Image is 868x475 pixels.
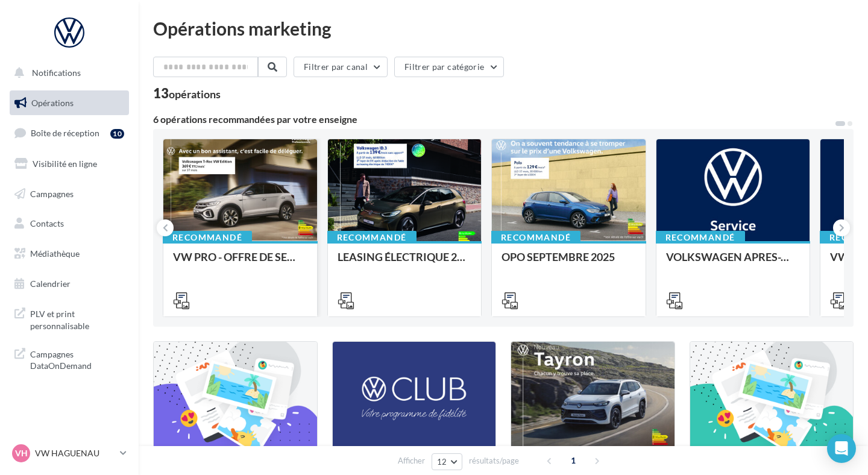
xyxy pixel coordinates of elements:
[294,57,388,77] button: Filtrer par canal
[163,231,252,244] div: Recommandé
[32,68,81,78] span: Notifications
[169,89,221,99] div: opérations
[30,248,80,259] span: Médiathèque
[31,98,74,108] span: Opérations
[153,115,834,124] div: 6 opérations recommandées par votre enseigne
[15,447,28,459] span: VH
[173,251,307,275] div: VW PRO - OFFRE DE SEPTEMBRE 25
[394,57,504,77] button: Filtrer par catégorie
[398,455,425,467] span: Afficher
[7,271,131,297] a: Calendrier
[469,455,519,467] span: résultats/page
[7,90,131,116] a: Opérations
[502,251,636,275] div: OPO SEPTEMBRE 2025
[30,278,71,289] span: Calendrier
[7,341,131,377] a: Campagnes DataOnDemand
[35,447,115,459] p: VW HAGUENAU
[7,301,131,336] a: PLV et print personnalisable
[30,306,124,332] span: PLV et print personnalisable
[432,453,462,470] button: 12
[31,128,99,138] span: Boîte de réception
[7,151,131,177] a: Visibilité en ligne
[7,120,131,146] a: Boîte de réception10
[491,231,580,244] div: Recommandé
[153,19,854,37] div: Opérations marketing
[30,188,74,198] span: Campagnes
[33,159,97,169] span: Visibilité en ligne
[7,181,131,207] a: Campagnes
[110,129,124,139] div: 10
[30,218,64,228] span: Contacts
[30,346,124,372] span: Campagnes DataOnDemand
[10,442,129,465] a: VH VW HAGUENAU
[327,231,417,244] div: Recommandé
[666,251,800,275] div: VOLKSWAGEN APRES-VENTE
[656,231,745,244] div: Recommandé
[7,241,131,266] a: Médiathèque
[338,251,472,275] div: LEASING ÉLECTRIQUE 2025
[7,60,127,86] button: Notifications
[153,87,221,100] div: 13
[7,211,131,236] a: Contacts
[827,434,856,463] div: Open Intercom Messenger
[564,451,583,470] span: 1
[437,457,447,467] span: 12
